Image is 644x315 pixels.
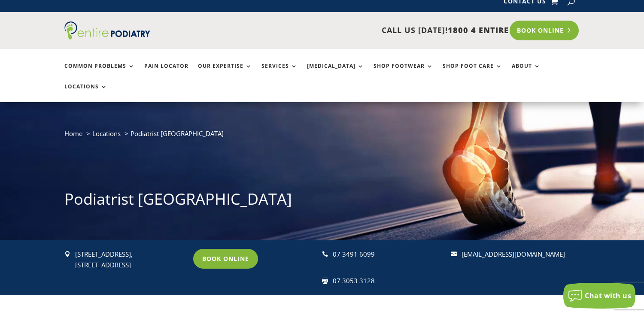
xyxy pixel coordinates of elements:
[333,276,443,287] div: 07 3053 3128
[131,129,224,138] span: Podiatrist [GEOGRAPHIC_DATA]
[333,249,443,260] div: 07 3491 6099
[462,250,565,258] a: [EMAIL_ADDRESS][DOMAIN_NAME]
[64,251,70,257] span: 
[443,63,502,82] a: Shop Foot Care
[451,251,457,257] span: 
[64,84,107,102] a: Locations
[322,251,328,257] span: 
[64,188,580,214] h1: Podiatrist [GEOGRAPHIC_DATA]
[193,249,258,269] a: Book Online
[64,129,82,138] a: Home
[307,63,364,82] a: [MEDICAL_DATA]
[64,21,150,39] img: logo (1)
[183,25,509,36] p: CALL US [DATE]!
[144,63,188,82] a: Pain Locator
[64,128,580,145] nav: breadcrumb
[448,25,509,35] span: 1800 4 ENTIRE
[374,63,433,82] a: Shop Footwear
[510,21,579,40] a: Book Online
[563,283,635,309] button: Chat with us
[92,129,121,138] a: Locations
[322,278,328,284] span: 
[64,33,150,41] a: Entire Podiatry
[261,63,298,82] a: Services
[585,291,631,300] span: Chat with us
[198,63,252,82] a: Our Expertise
[64,63,135,82] a: Common Problems
[75,249,185,271] p: [STREET_ADDRESS], [STREET_ADDRESS]
[512,63,541,82] a: About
